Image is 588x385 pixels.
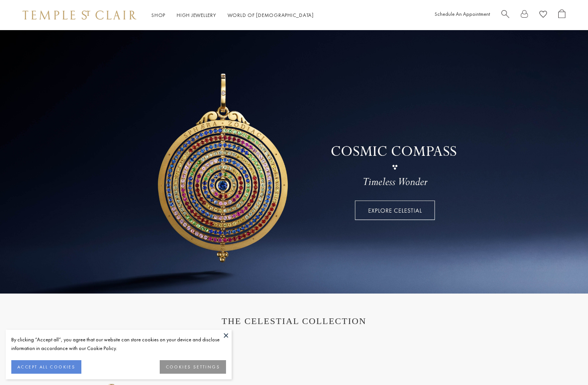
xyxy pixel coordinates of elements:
a: ShopShop [151,12,165,18]
img: Temple St. Clair [23,11,136,20]
a: View Wishlist [539,9,547,21]
a: Search [501,9,509,21]
a: World of [DEMOGRAPHIC_DATA]World of [DEMOGRAPHIC_DATA] [228,12,314,18]
button: ACCEPT ALL COOKIES [11,360,81,374]
a: Open Shopping Bag [558,9,565,21]
nav: Main navigation [151,11,314,20]
a: High JewelleryHigh Jewellery [177,12,216,18]
a: Schedule An Appointment [435,11,490,17]
h1: THE CELESTIAL COLLECTION [30,316,558,326]
iframe: Gorgias live chat messenger [550,350,580,377]
button: COOKIES SETTINGS [160,360,226,374]
div: By clicking “Accept all”, you agree that our website can store cookies on your device and disclos... [11,335,226,353]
